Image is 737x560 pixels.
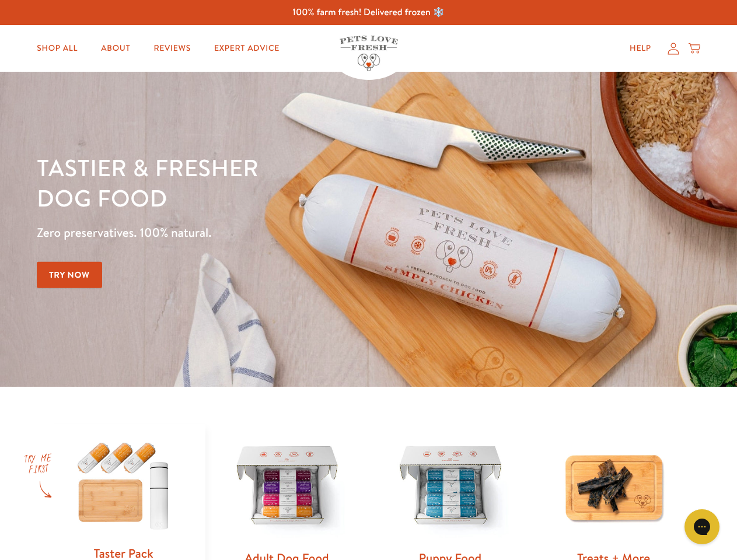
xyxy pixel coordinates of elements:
[679,505,725,548] iframe: Gorgias live chat messenger
[144,37,200,60] a: Reviews
[37,222,479,243] p: Zero preservatives. 100% natural.
[37,262,102,288] a: Try Now
[37,152,479,213] h1: Tastier & fresher dog food
[620,37,661,60] a: Help
[92,37,139,60] a: About
[205,37,289,60] a: Expert Advice
[340,36,398,71] img: Pets Love Fresh
[27,37,87,60] a: Shop All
